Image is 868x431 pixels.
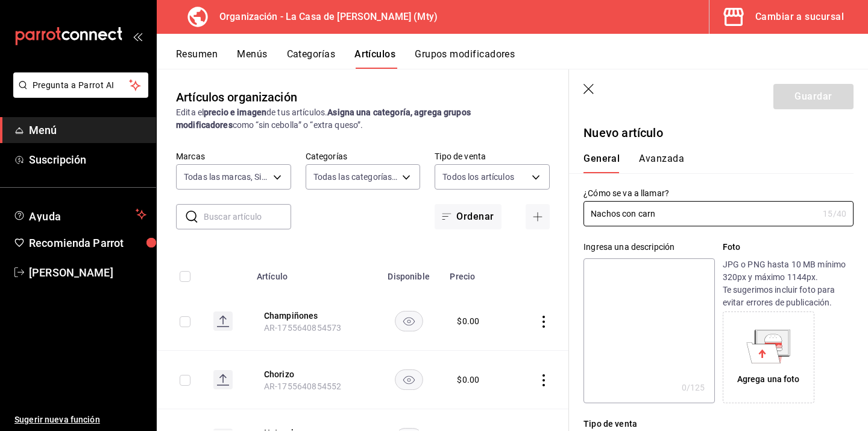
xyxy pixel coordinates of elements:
div: navigation tabs [583,153,839,173]
label: Tipo de venta [435,152,550,161]
button: actions [538,316,550,328]
button: Artículos [354,48,395,69]
span: Recomienda Parrot [29,235,146,251]
span: Todas las categorías, Sin categoría [313,171,398,183]
div: Ingresa una descripción [583,241,714,254]
button: Ordenar [435,204,501,229]
p: JPG o PNG hasta 10 MB mínimo 320px y máximo 1144px. Te sugerimos incluir foto para evitar errores... [723,258,854,309]
button: edit-product-location [264,310,360,322]
button: edit-product-location [264,368,360,380]
div: Agrega una foto [726,314,811,400]
input: Buscar artículo [204,205,291,229]
span: Menú [29,122,146,138]
div: Cambiar a sucursal [755,8,844,25]
span: Todos los artículos [442,171,514,183]
button: availability-product [395,369,423,390]
span: AR-1755640854552 [264,382,341,391]
div: $ 0.00 [457,374,479,386]
div: navigation tabs [176,48,868,69]
label: Categorías [306,152,421,161]
span: Pregunta a Parrot AI [33,79,130,92]
div: Edita el de tus artículos. como “sin cebolla” o “extra queso”. [176,106,550,132]
th: Disponible [375,254,442,292]
a: Pregunta a Parrot AI [8,88,148,100]
button: actions [538,374,550,386]
span: [PERSON_NAME] [29,264,146,281]
button: Categorías [287,48,336,69]
div: Tipo de venta [583,418,854,430]
p: Nuevo artículo [583,124,854,142]
div: $ 0.00 [457,315,479,327]
strong: Asigna una categoría, agrega grupos modificadores [176,107,471,130]
span: Todas las marcas, Sin marca [184,171,269,183]
button: availability-product [395,311,423,331]
span: Sugerir nueva función [14,413,146,426]
button: open_drawer_menu [133,31,142,41]
div: Artículos organización [176,88,297,106]
span: Ayuda [29,207,131,222]
th: Precio [442,254,515,292]
strong: precio e imagen [204,107,266,117]
th: Artículo [250,254,375,292]
button: Pregunta a Parrot AI [13,72,148,98]
label: ¿Cómo se va a llamar? [583,189,854,197]
button: Grupos modificadores [415,48,515,69]
span: AR-1755640854573 [264,323,341,333]
div: 0 /125 [682,382,705,394]
span: Suscripción [29,152,146,168]
button: Menús [237,48,267,69]
label: Marcas [176,152,291,161]
button: Avanzada [639,153,684,173]
div: Agrega una foto [737,373,800,386]
h3: Organización - La Casa de [PERSON_NAME] (Mty) [210,10,438,24]
p: Foto [723,241,854,254]
div: 15 /40 [823,208,846,220]
button: General [583,153,620,173]
button: Resumen [176,48,218,69]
